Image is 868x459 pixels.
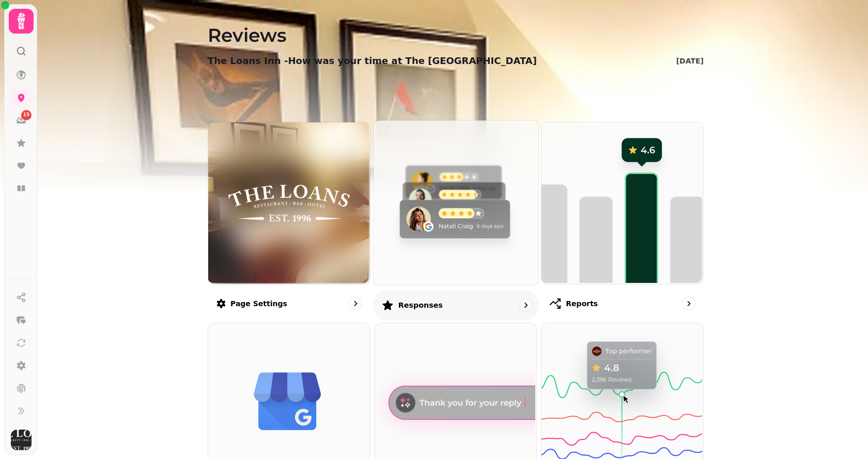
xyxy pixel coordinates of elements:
[208,122,370,319] a: Page settingsHow was your time at The Loans InnPage settings
[23,112,30,119] span: 15
[9,430,34,450] button: User avatar
[11,430,32,450] img: User avatar
[566,298,598,309] p: Reports
[676,56,704,66] p: [DATE]
[372,119,537,284] img: Responses
[11,110,32,131] a: 15
[540,121,702,283] img: Reports
[520,300,531,310] svg: go to
[541,122,704,319] a: ReportsReports
[350,298,361,309] svg: go to
[230,298,287,309] p: Page settings
[373,120,539,320] a: ResponsesResponses
[684,298,694,309] svg: go to
[228,170,349,236] img: How was your time at The Loans Inn
[208,54,537,68] p: The Loans Inn - How was your time at The [GEOGRAPHIC_DATA]
[398,300,442,310] p: Responses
